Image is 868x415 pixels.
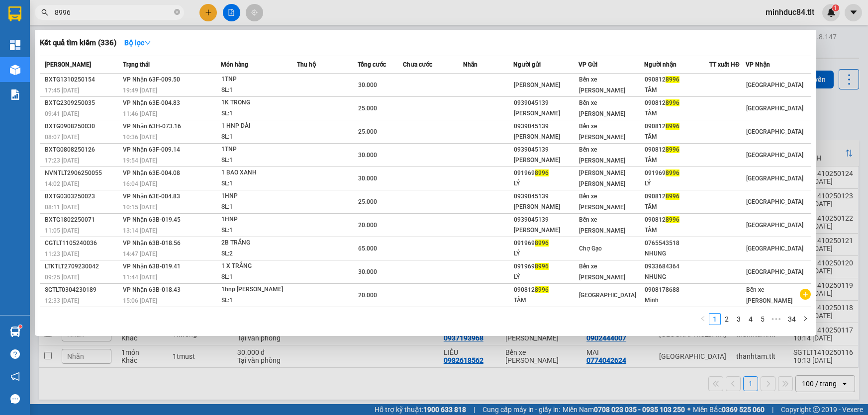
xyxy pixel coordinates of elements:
span: [PERSON_NAME] [45,61,91,68]
span: 10:15 [DATE] [123,204,157,211]
div: 090812 [645,215,709,225]
span: [GEOGRAPHIC_DATA] [746,175,803,182]
button: left [697,313,709,325]
div: 091969 [514,238,578,249]
div: SL: 1 [221,155,296,166]
span: 20.000 [358,292,377,299]
a: 2 [721,314,732,325]
div: NHUNG [645,249,709,259]
span: message [10,394,20,404]
li: 3 [733,313,745,325]
span: 65.000 [358,245,377,252]
div: 1 BAO XANH [221,167,296,178]
img: warehouse-icon [10,65,20,75]
span: Nhãn [463,61,478,68]
div: TÂM [645,85,709,95]
div: TÂM [645,225,709,236]
span: VP Gửi [579,61,597,68]
div: BXTG0303250023 [45,191,120,202]
div: LÝ [514,249,578,259]
span: 12:33 [DATE] [45,297,79,304]
li: 34 [784,313,799,325]
div: BXTG0908250030 [45,121,120,132]
a: 34 [785,314,799,325]
div: LÝ [645,178,709,189]
span: 8996 [666,123,679,130]
img: dashboard-icon [10,40,20,50]
span: VP Nhận 63B-018.56 [123,240,181,247]
span: Bến xe [PERSON_NAME] [579,216,625,234]
span: 8996 [535,240,549,247]
span: Bến xe [PERSON_NAME] [746,286,792,304]
span: VP Nhận 63H-073.16 [123,123,181,130]
span: VP Nhận 63B-019.45 [123,216,181,223]
span: 09:41 [DATE] [45,110,79,117]
span: 11:46 [DATE] [123,110,157,117]
button: right [799,313,811,325]
div: 090812 [645,75,709,85]
span: 25.000 [358,198,377,205]
div: [PERSON_NAME] [514,155,578,166]
span: Bến xe [PERSON_NAME] [579,193,625,211]
span: search [41,9,48,16]
span: Trạng thái [123,61,150,68]
div: 091969 [514,261,578,272]
span: 19:49 [DATE] [123,87,157,94]
li: 2 [721,313,733,325]
sup: 1 [19,325,22,328]
div: 2B TRẮNG [221,238,296,249]
div: BXTG0808250126 [45,145,120,155]
div: 0933684364 [645,261,709,272]
span: Món hàng [221,61,248,68]
span: [GEOGRAPHIC_DATA] [746,245,803,252]
span: 30.000 [358,82,377,88]
span: notification [10,372,20,381]
div: 1HNP [221,191,296,202]
span: 13:14 [DATE] [123,227,157,234]
div: TÂM [645,155,709,166]
div: SL: 1 [221,108,296,119]
div: [PERSON_NAME] [514,108,578,119]
span: 11:05 [DATE] [45,227,79,234]
span: 8996 [666,76,679,83]
img: solution-icon [10,89,20,100]
span: 8996 [666,193,679,200]
span: VP Nhận 63B-018.43 [123,286,181,293]
span: Bến xe [PERSON_NAME] [579,99,625,117]
span: 30.000 [358,175,377,182]
span: 30.000 [358,268,377,275]
span: Bến xe [PERSON_NAME] [579,123,625,141]
span: left [700,316,706,322]
div: TÂM [514,295,578,306]
div: SL: 1 [221,225,296,236]
div: TÂM [645,108,709,119]
li: Previous Page [697,313,709,325]
span: 8996 [535,286,549,293]
a: 3 [733,314,744,325]
img: warehouse-icon [10,327,20,337]
span: Bến xe [PERSON_NAME] [579,263,625,281]
h3: Kết quả tìm kiếm ( 336 ) [40,38,116,48]
span: 08:11 [DATE] [45,204,79,211]
span: close-circle [174,9,180,15]
span: 8996 [666,99,679,106]
div: LTKTLT2709230042 [45,261,120,272]
li: Next 5 Pages [769,313,784,325]
span: right [802,316,808,322]
span: Chợ Gạo [579,245,602,252]
span: 16:04 [DATE] [123,180,157,187]
button: Bộ lọcdown [116,35,159,51]
span: [PERSON_NAME] [PERSON_NAME] [579,169,625,187]
span: 09:25 [DATE] [45,274,79,281]
span: 10:36 [DATE] [123,134,157,141]
div: Minh [645,295,709,306]
div: NVNTLT2906250055 [45,168,120,178]
img: logo-vxr [8,6,21,21]
span: Tổng cước [358,61,386,68]
span: [GEOGRAPHIC_DATA] [746,105,803,112]
span: VP Nhận 63F-009.14 [123,146,180,153]
span: plus-circle [800,289,811,300]
div: 0908178688 [645,285,709,295]
div: 0939045139 [514,145,578,155]
span: VP Nhận 63E-004.83 [123,99,180,106]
